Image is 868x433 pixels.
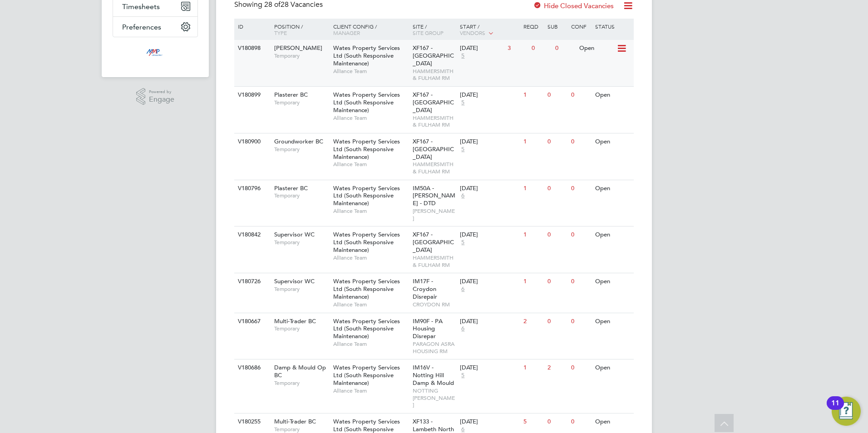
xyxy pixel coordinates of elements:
[122,23,161,31] span: Preferences
[333,44,400,67] span: Wates Property Services Ltd (South Responsive Maintenance)
[593,180,632,197] div: Open
[274,138,323,145] span: Groundworker BC
[569,19,592,34] div: Conf
[113,17,197,37] button: Preferences
[122,2,160,11] span: Timesheets
[413,68,456,82] span: HAMMERSMITH & FULHAM RM
[333,254,408,261] span: Alliance Team
[460,364,519,372] div: [DATE]
[832,397,861,426] button: Open Resource Center, 11 new notifications
[113,46,198,61] a: Go to home page
[593,19,632,34] div: Status
[593,226,632,243] div: Open
[593,87,632,103] div: Open
[274,99,329,106] span: Temporary
[545,180,569,197] div: 0
[545,226,569,243] div: 0
[593,133,632,150] div: Open
[413,114,456,128] span: HAMMERSMITH & FULHAM RM
[236,226,267,243] div: V180842
[274,146,329,153] span: Temporary
[569,180,592,197] div: 0
[460,318,519,325] div: [DATE]
[413,161,456,175] span: HAMMERSMITH & FULHAM RM
[545,359,569,376] div: 2
[136,88,175,105] a: Powered byEngage
[460,372,466,379] span: 5
[333,277,400,300] span: Wates Property Services Ltd (South Responsive Maintenance)
[236,180,267,197] div: V180796
[274,379,329,387] span: Temporary
[413,207,456,221] span: [PERSON_NAME]
[460,52,466,60] span: 5
[569,133,592,150] div: 0
[413,44,454,67] span: XF167 - [GEOGRAPHIC_DATA]
[236,87,267,103] div: V180899
[413,138,454,161] span: XF167 - [GEOGRAPHIC_DATA]
[460,278,519,285] div: [DATE]
[545,87,569,103] div: 0
[236,413,267,430] div: V180255
[149,96,174,103] span: Engage
[460,138,519,146] div: [DATE]
[413,387,456,408] span: NOTTING [PERSON_NAME]
[236,40,267,57] div: V180898
[236,359,267,376] div: V180686
[460,192,466,200] span: 6
[413,29,444,36] span: Site Group
[274,418,316,425] span: Multi-Trader BC
[333,340,408,348] span: Alliance Team
[545,273,569,290] div: 0
[460,325,466,333] span: 6
[413,340,456,354] span: PARAGON ASRA HOUSING RM
[333,231,400,254] span: Wates Property Services Ltd (South Responsive Maintenance)
[333,138,400,161] span: Wates Property Services Ltd (South Responsive Maintenance)
[333,68,408,75] span: Alliance Team
[545,313,569,330] div: 0
[545,19,569,34] div: Sub
[143,46,168,61] img: mmpconsultancy-logo-retina.png
[413,231,454,254] span: XF167 - [GEOGRAPHIC_DATA]
[236,19,267,34] div: ID
[274,29,287,36] span: Type
[274,231,315,238] span: Supervisor WC
[333,91,400,114] span: Wates Property Services Ltd (South Responsive Maintenance)
[333,207,408,215] span: Alliance Team
[236,133,267,150] div: V180900
[593,359,632,376] div: Open
[413,301,456,308] span: CROYDON RM
[274,192,329,199] span: Temporary
[593,273,632,290] div: Open
[333,387,408,394] span: Alliance Team
[569,87,592,103] div: 0
[577,40,616,57] div: Open
[274,239,329,246] span: Temporary
[521,180,545,197] div: 1
[460,29,485,36] span: Vendors
[460,91,519,99] div: [DATE]
[274,317,316,325] span: Multi-Trader BC
[460,44,503,52] div: [DATE]
[333,29,360,36] span: Manager
[460,231,519,239] div: [DATE]
[460,418,519,426] div: [DATE]
[569,226,592,243] div: 0
[460,285,466,293] span: 6
[593,413,632,430] div: Open
[569,413,592,430] div: 0
[521,413,545,430] div: 5
[593,313,632,330] div: Open
[529,40,553,57] div: 0
[521,273,545,290] div: 1
[413,317,443,340] span: IM90F - PA Housing Disrepar
[413,254,456,268] span: HAMMERSMITH & FULHAM RM
[521,19,545,34] div: Reqd
[333,184,400,207] span: Wates Property Services Ltd (South Responsive Maintenance)
[569,273,592,290] div: 0
[410,19,458,40] div: Site /
[521,133,545,150] div: 1
[553,40,577,57] div: 0
[333,364,400,387] span: Wates Property Services Ltd (South Responsive Maintenance)
[533,1,614,10] label: Hide Closed Vacancies
[274,364,326,379] span: Damp & Mould Op BC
